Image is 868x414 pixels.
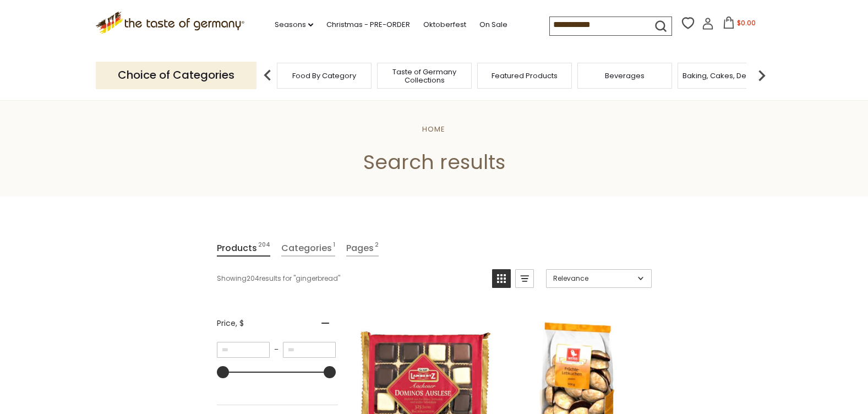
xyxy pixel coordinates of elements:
a: Taste of Germany Collections [380,68,468,84]
input: Minimum value [217,342,270,358]
a: Featured Products [492,72,558,80]
span: $0.00 [737,18,756,28]
a: Seasons [275,19,313,31]
span: Price [217,318,244,329]
a: View list mode [515,269,534,288]
a: View Categories Tab [281,241,335,257]
a: Christmas - PRE-ORDER [326,19,410,31]
a: View Pages Tab [346,241,379,257]
a: Home [422,124,445,134]
b: 204 [247,274,259,284]
a: View grid mode [492,269,511,288]
a: Sort options [546,269,652,288]
a: Food By Category [292,72,356,80]
a: Beverages [605,72,645,80]
a: View Products Tab [217,241,270,257]
span: 2 [375,241,379,255]
h1: Search results [34,150,834,175]
span: 204 [258,241,270,255]
a: Oktoberfest [423,19,466,31]
img: previous arrow [256,64,279,86]
a: On Sale [479,19,507,31]
span: , $ [236,318,244,329]
div: Showing results for " " [217,269,484,288]
p: Choice of Categories [96,62,256,89]
img: next arrow [751,64,773,86]
span: Relevance [553,274,634,284]
span: – [270,345,283,355]
button: $0.00 [716,17,763,33]
a: Baking, Cakes, Desserts [683,72,768,80]
input: Maximum value [283,342,336,358]
span: 1 [333,241,335,255]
